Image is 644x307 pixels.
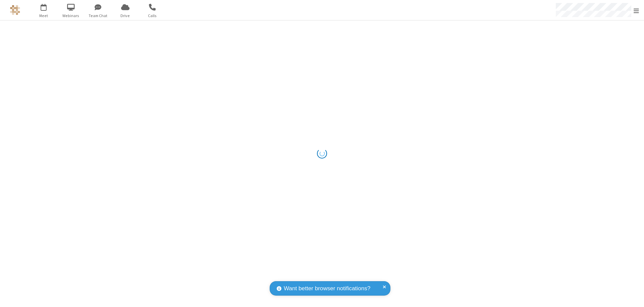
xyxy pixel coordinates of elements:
[140,13,165,19] span: Calls
[31,13,56,19] span: Meet
[284,284,370,293] span: Want better browser notifications?
[113,13,138,19] span: Drive
[58,13,84,19] span: Webinars
[10,5,20,15] img: QA Selenium DO NOT DELETE OR CHANGE
[86,13,111,19] span: Team Chat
